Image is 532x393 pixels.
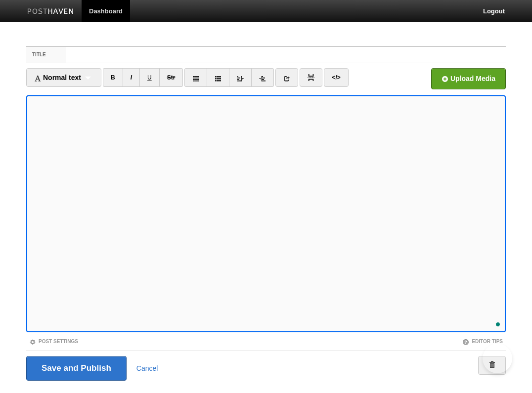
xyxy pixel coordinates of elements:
img: pagebreak-icon.png [308,74,314,81]
span: Normal text [34,74,81,81]
a: Str [159,68,183,87]
a: Editor Tips [462,339,503,344]
iframe: Help Scout Beacon - Open [483,344,512,373]
del: Str [167,74,176,81]
a: I [123,68,140,87]
a: U [139,68,160,87]
a: Post Settings [29,339,78,344]
input: Save and Publish [26,356,127,381]
label: Title [26,47,66,63]
a: B [103,68,123,87]
a: </> [324,68,348,87]
a: Cancel [136,364,158,372]
img: Posthaven-bar [27,8,74,16]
